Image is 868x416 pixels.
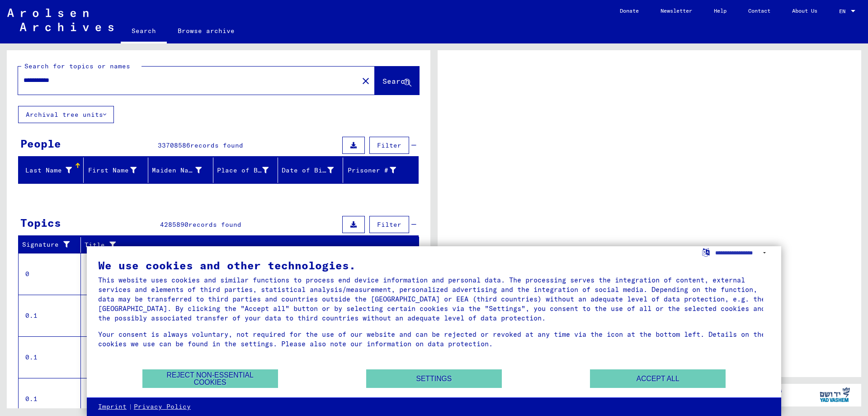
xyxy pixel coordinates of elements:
div: Your consent is always voluntary, not required for the use of our website and can be rejected or ... [98,330,770,349]
button: Reject non-essential cookies [142,369,278,388]
td: 0.1 [19,295,81,336]
mat-header-cell: Prisoner # [343,158,419,183]
a: Privacy Policy [134,402,191,411]
div: Signature [22,238,83,252]
td: 0 [19,253,81,295]
div: Prisoner # [347,166,396,175]
button: Search [375,67,419,95]
a: Search [121,20,167,43]
mat-header-cell: First Name [84,158,149,183]
button: Clear [357,72,375,90]
a: Browse archive [167,20,245,42]
button: Filter [369,216,409,233]
div: We use cookies and other technologies. [98,260,770,271]
div: First Name [87,163,148,177]
div: Prisoner # [347,163,408,177]
div: Last Name [22,163,83,177]
span: EN [839,8,849,14]
div: Topics [20,215,61,231]
span: 33708586 [158,141,190,149]
span: records found [189,220,241,229]
img: yv_logo.png [818,383,852,406]
a: Imprint [98,402,127,411]
mat-header-cell: Place of Birth [213,158,278,183]
button: Settings [366,369,502,388]
mat-header-cell: Date of Birth [278,158,343,183]
div: Place of Birth [217,163,280,177]
mat-icon: close [360,76,371,86]
div: Place of Birth [217,166,269,175]
div: Maiden Name [152,163,213,177]
td: 0.1 [19,336,81,378]
div: Title [85,238,410,252]
button: Accept all [590,369,726,388]
img: Arolsen_neg.svg [7,9,113,31]
button: Filter [369,137,409,154]
span: Search [382,77,410,86]
span: Filter [377,141,401,149]
mat-header-cell: Last Name [19,158,84,183]
div: This website uses cookies and similar functions to process end device information and personal da... [98,275,770,323]
span: Filter [377,220,401,229]
span: records found [190,141,243,149]
div: People [20,135,61,152]
div: Date of Birth [282,163,345,177]
div: Last Name [22,166,72,175]
div: Signature [22,240,74,249]
button: Archival tree units [18,106,114,123]
div: First Name [87,166,137,175]
div: Date of Birth [282,166,334,175]
mat-label: Search for topics or names [24,62,130,70]
div: Maiden Name [152,166,202,175]
div: Title [85,240,401,250]
mat-header-cell: Maiden Name [148,158,213,183]
span: 4285890 [160,220,189,229]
